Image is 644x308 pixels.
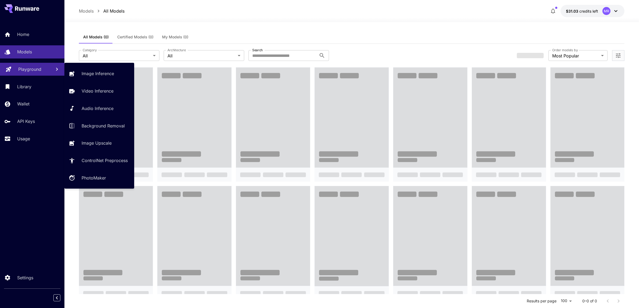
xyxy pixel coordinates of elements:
label: Order models by [552,48,578,52]
a: Background Removal [64,119,134,132]
span: All Models (0) [83,35,109,39]
p: Image Upscale [82,140,112,146]
p: Models [79,8,94,14]
div: $31.03302 [566,8,598,14]
p: ControlNet Preprocess [82,157,128,164]
p: Results per page [527,298,557,304]
label: Architecture [167,48,186,52]
span: My Models (0) [162,35,188,39]
span: All [83,53,151,59]
span: All [167,53,236,59]
p: Image Inference [82,70,114,77]
span: $31.03 [566,9,579,13]
a: PhotoMaker [64,171,134,185]
span: credits left [579,9,598,13]
p: Video Inference [82,88,114,94]
label: Search [252,48,263,52]
nav: breadcrumb [79,8,125,14]
p: PhotoMaker [82,175,106,181]
p: Audio Inference [82,105,114,112]
p: Playground [18,66,41,72]
div: Collapse sidebar [57,293,64,303]
span: Certified Models (0) [117,35,153,39]
a: ControlNet Preprocess [64,154,134,167]
button: $31.03302 [561,5,624,17]
p: Home [17,31,29,38]
span: Most Popular [552,53,599,59]
p: 0–0 of 0 [582,298,597,304]
a: Image Upscale [64,137,134,150]
div: 100 [559,297,574,305]
p: Library [17,83,31,90]
p: Wallet [17,101,30,107]
p: Settings [17,274,33,281]
p: Models [17,49,32,55]
a: Image Inference [64,67,134,80]
p: API Keys [17,118,35,124]
p: Usage [17,135,30,142]
button: Open more filters [615,52,621,59]
button: Collapse sidebar [53,294,60,301]
p: Background Removal [82,123,125,129]
label: Category [83,48,97,52]
a: Audio Inference [64,102,134,115]
p: All Models [103,8,125,14]
div: MR [602,7,610,15]
a: Video Inference [64,85,134,98]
